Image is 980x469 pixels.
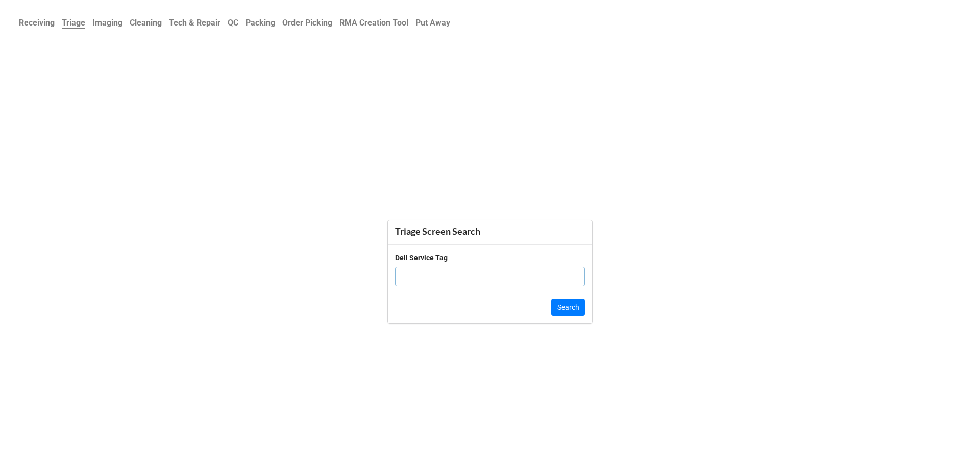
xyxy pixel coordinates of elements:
a: Triage [66,13,97,33]
a: Packing [250,13,287,33]
a: QC [232,13,250,33]
b: Tech & Repair [177,18,229,28]
b: Put Away [424,18,458,28]
button: Search [551,299,585,316]
a: Cleaning [134,13,174,33]
b: RMA Creation Tool [348,18,416,28]
b: Imaging [101,18,131,28]
a: RMA Creation Tool [344,13,420,33]
b: Order Picking [290,18,340,28]
div: Dell Service Tag [395,252,448,263]
a: Receiving [23,13,66,33]
b: Packing [254,18,283,28]
div: Triage Screen Search [395,226,585,237]
b: QC [236,18,247,28]
b: Triage [70,18,93,29]
b: Receiving [27,18,63,28]
a: Order Picking [287,13,344,33]
a: Tech & Repair [174,13,232,33]
b: Cleaning [138,18,170,28]
a: Put Away [420,13,462,33]
img: RexiLogo.png [15,18,23,26]
a: Imaging [97,13,134,33]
